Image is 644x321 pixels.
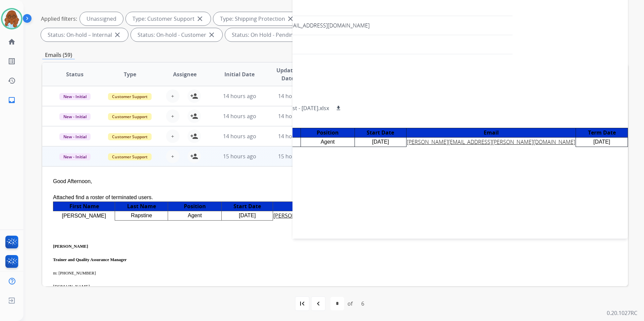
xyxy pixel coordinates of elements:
[53,284,90,289] a: [DOMAIN_NAME]
[171,132,174,140] span: +
[224,70,255,78] span: Initial Date
[108,93,152,100] span: Customer Support
[314,300,322,308] mat-icon: navigate_before
[59,133,91,140] span: New - Initial
[2,9,21,28] img: avatar
[225,28,327,42] div: Status: On Hold - Pending Parts
[59,93,91,100] span: New - Initial
[168,212,221,220] div: Agent
[115,212,167,220] div: Rapstine
[190,112,198,120] mat-icon: person_add
[273,212,443,219] a: [PERSON_NAME][EMAIL_ADDRESS][PERSON_NAME][DOMAIN_NAME]
[213,12,301,25] div: Type: Shipping Protection
[184,203,206,210] span: Position
[286,15,294,23] mat-icon: close
[356,297,370,310] div: 6
[8,77,16,85] mat-icon: history
[278,133,311,140] span: 14 hours ago
[355,138,406,146] div: [DATE]
[54,212,115,220] div: [PERSON_NAME]
[53,193,507,202] div: Attached find a roster of terminated users.
[407,138,575,146] a: [PERSON_NAME][EMAIL_ADDRESS][PERSON_NAME][DOMAIN_NAME]
[124,70,136,78] span: Type
[223,112,256,120] span: 14 hours ago
[127,203,156,210] span: Last Name
[166,109,179,123] button: +
[41,15,77,23] p: Applied filters:
[347,300,353,308] div: of
[278,153,311,160] span: 15 hours ago
[233,203,261,210] span: Start Date
[222,212,273,220] div: [DATE]
[607,309,637,317] p: 0.20.1027RC
[171,112,174,120] span: +
[335,105,341,111] mat-icon: download
[108,133,152,140] span: Customer Support
[53,177,507,185] div: Good Afternoon,
[8,38,16,46] mat-icon: home
[223,133,256,140] span: 14 hours ago
[42,51,75,59] p: Emails (59)
[8,57,16,65] mat-icon: list_alt
[171,92,174,100] span: +
[208,31,216,39] mat-icon: close
[196,15,204,23] mat-icon: close
[113,31,121,39] mat-icon: close
[223,153,256,160] span: 15 hours ago
[190,152,198,160] mat-icon: person_add
[278,92,311,100] span: 14 hours ago
[131,28,222,42] div: Status: On-hold - Customer
[166,130,179,143] button: +
[108,113,152,120] span: Customer Support
[317,129,339,136] span: Position
[59,113,91,120] span: New - Initial
[367,129,394,136] span: Start Date
[273,66,303,82] span: Updated Date
[66,70,84,78] span: Status
[8,96,16,104] mat-icon: inbox
[190,92,198,100] mat-icon: person_add
[80,12,123,25] div: Unassigned
[171,152,174,160] span: +
[108,153,152,160] span: Customer Support
[223,92,256,100] span: 14 hours ago
[284,22,370,29] span: [EMAIL_ADDRESS][DOMAIN_NAME]
[173,70,197,78] span: Assignee
[53,271,96,275] span: m: [PHONE_NUMBER]
[59,153,91,160] span: New - Initial
[53,244,88,249] b: [PERSON_NAME]
[190,132,198,140] mat-icon: person_add
[166,89,179,103] button: +
[298,300,306,308] mat-icon: first_page
[588,129,616,136] span: Term Date
[41,28,128,42] div: Status: On-hold – Internal
[278,112,311,120] span: 14 hours ago
[185,120,504,128] div: Attached find a roster of terminated users.
[69,203,99,210] span: First Name
[484,129,499,136] span: Email
[576,138,627,146] div: [DATE]
[53,257,127,262] b: Trainer and Quality Assurance Manager
[301,138,354,146] div: Agent
[166,150,179,163] button: +
[126,12,211,25] div: Type: Customer Support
